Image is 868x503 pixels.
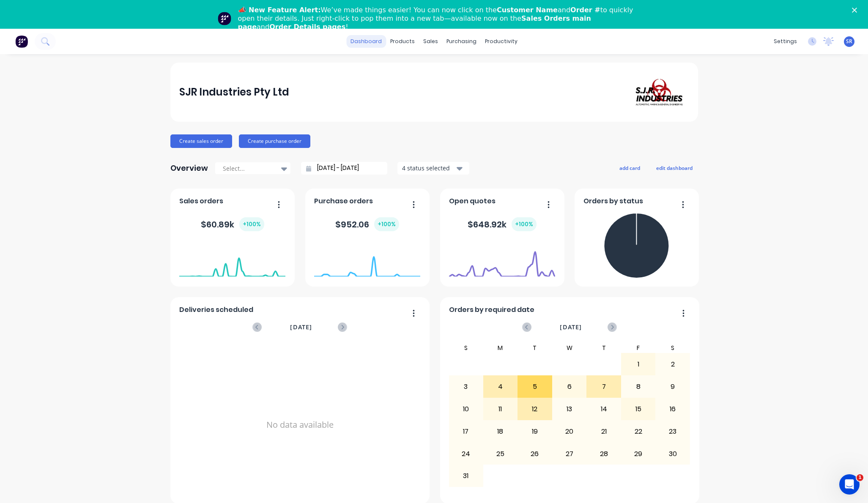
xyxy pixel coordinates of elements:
span: [DATE] [290,323,312,332]
div: 23 [656,421,690,442]
div: 15 [622,399,655,420]
div: + 100 % [239,217,264,231]
b: Order Details pages [269,23,345,31]
b: Order # [570,6,600,14]
div: $ 648.92k [468,217,537,231]
div: W [552,343,587,353]
div: 14 [587,399,621,420]
img: Factory [15,35,28,48]
div: productivity [481,35,522,48]
b: Customer Name [497,6,558,14]
div: 4 status selected [402,164,455,172]
div: 18 [484,421,518,442]
div: 31 [449,465,483,487]
iframe: Intercom live chat [839,474,860,495]
div: 2 [656,354,690,375]
div: 12 [518,399,552,420]
div: $ 952.06 [335,217,399,231]
span: Deliveries scheduled [179,305,253,315]
div: 13 [553,399,586,420]
div: products [386,35,419,48]
div: 11 [484,399,518,420]
b: Sales Orders main page [238,14,591,31]
div: Close [852,8,860,13]
a: dashboard [346,35,386,48]
div: S [449,343,483,353]
div: 29 [622,443,655,465]
div: SJR Industries Pty Ltd [179,84,289,101]
div: T [586,343,621,353]
div: T [518,343,552,353]
div: 8 [622,376,655,397]
div: 9 [656,376,690,397]
div: 19 [518,421,552,442]
div: 25 [484,443,518,465]
div: We’ve made things easier! You can now click on the and to quickly open their details. Just right-... [238,6,637,31]
button: Create sales order [170,134,232,148]
div: F [621,343,656,353]
div: 30 [656,443,690,465]
div: 22 [622,421,655,442]
div: 7 [587,376,621,397]
div: 6 [553,376,586,397]
div: 5 [518,376,552,397]
b: 📣 New Feature Alert: [238,6,321,14]
div: 24 [449,443,483,465]
div: M [483,343,518,353]
img: Profile image for Team [218,12,231,25]
div: 17 [449,421,483,442]
span: Open quotes [449,196,496,206]
div: $ 60.89k [201,217,264,231]
div: 1 [622,354,655,375]
span: [DATE] [560,323,582,332]
div: S [655,343,690,353]
button: Create purchase order [239,134,310,148]
div: 21 [587,421,621,442]
img: SJR Industries Pty Ltd [630,74,689,110]
span: Sales orders [179,196,223,206]
div: 27 [553,443,586,465]
span: Orders by status [583,196,643,206]
span: SR [846,38,852,45]
span: Purchase orders [314,196,373,206]
button: 4 status selected [397,162,469,175]
div: sales [419,35,442,48]
div: 16 [656,399,690,420]
div: + 100 % [374,217,399,231]
div: settings [769,35,801,48]
div: 4 [484,376,518,397]
div: 20 [553,421,586,442]
button: edit dashboard [651,162,698,173]
span: 1 [857,474,863,481]
div: Overview [170,160,208,177]
div: purchasing [442,35,481,48]
div: 3 [449,376,483,397]
div: 10 [449,399,483,420]
div: 28 [587,443,621,465]
button: add card [614,162,646,173]
div: + 100 % [512,217,537,231]
div: 26 [518,443,552,465]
